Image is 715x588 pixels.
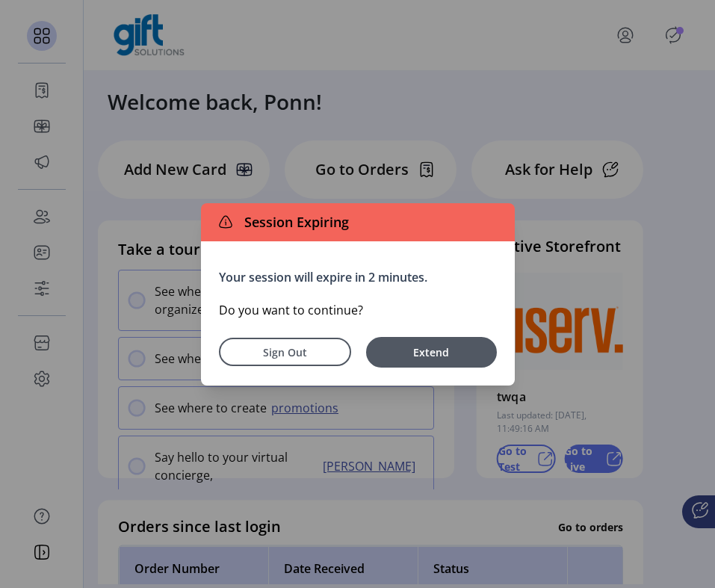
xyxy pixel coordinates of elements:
[238,212,349,232] span: Session Expiring
[366,337,497,368] button: Extend
[219,338,351,366] button: Sign Out
[219,268,497,286] p: Your session will expire in 2 minutes.
[374,344,489,360] span: Extend
[238,344,332,360] span: Sign Out
[219,301,497,319] p: Do you want to continue?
